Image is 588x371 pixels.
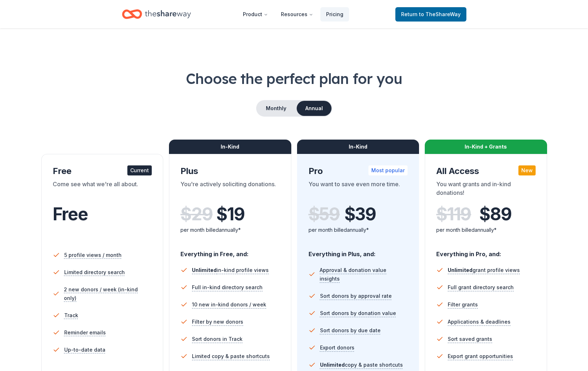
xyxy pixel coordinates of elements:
span: copy & paste shortcuts [320,362,403,368]
span: Sort donors by approval rate [320,292,392,300]
div: In-Kind [297,140,419,154]
div: You're actively soliciting donations. [180,180,280,200]
span: Export grant opportunities [448,352,513,361]
div: Plus [180,165,280,177]
span: 5 profile views / month [64,251,122,259]
span: to TheShareWay [419,11,461,17]
button: Monthly [257,101,295,116]
div: Everything in Plus, and: [309,244,408,259]
span: $ 89 [479,204,511,224]
div: Everything in Free, and: [180,244,280,259]
button: Annual [297,101,331,116]
span: Unlimited [192,267,217,273]
div: Most popular [368,165,408,175]
span: Applications & deadlines [448,318,511,326]
span: Full grant directory search [448,283,514,292]
span: Full in-kind directory search [192,283,263,292]
div: Everything in Pro, and: [436,244,536,259]
div: per month billed annually* [436,226,536,234]
span: Export donors [320,343,354,352]
span: in-kind profile views [192,267,269,273]
div: Come see what we're all about. [53,180,152,200]
div: In-Kind + Grants [425,140,547,154]
div: per month billed annually* [309,226,408,234]
a: Home [122,6,191,23]
span: Sort saved grants [448,335,492,343]
span: Unlimited [448,267,472,273]
span: Sort donors by donation value [320,309,396,318]
div: You want to save even more time. [309,180,408,200]
span: Filter grants [448,300,478,309]
span: grant profile views [448,267,520,273]
span: 10 new in-kind donors / week [192,300,266,309]
a: Returnto TheShareWay [395,7,466,22]
div: In-Kind [169,140,291,154]
div: All Access [436,165,536,177]
div: Free [53,165,152,177]
nav: Main [237,6,349,23]
span: Filter by new donors [192,318,243,326]
span: Up-to-date data [64,346,105,354]
a: Pricing [320,7,349,22]
span: Track [64,311,78,320]
span: Approval & donation value insights [320,266,408,283]
span: Limited directory search [64,268,125,277]
div: New [518,165,536,175]
span: Sort donors by due date [320,326,381,335]
span: Return [401,10,461,19]
h1: Choose the perfect plan for you [29,69,559,89]
div: per month billed annually* [180,226,280,234]
span: Unlimited [320,362,345,368]
div: You want grants and in-kind donations! [436,180,536,200]
span: Limited copy & paste shortcuts [192,352,270,361]
button: Product [237,7,274,22]
span: $ 39 [344,204,376,224]
span: Free [53,203,88,225]
span: 2 new donors / week (in-kind only) [64,285,152,302]
button: Resources [275,7,319,22]
span: Reminder emails [64,328,106,337]
span: $ 19 [216,204,244,224]
div: Pro [309,165,408,177]
div: Current [127,165,152,175]
span: Sort donors in Track [192,335,243,343]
